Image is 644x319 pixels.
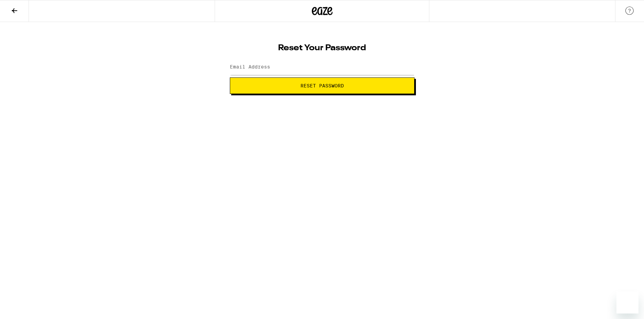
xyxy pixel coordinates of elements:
button: Reset Password [230,77,415,94]
input: Email Address [230,60,415,75]
label: Email Address [230,64,270,70]
h1: Reset Your Password [230,44,415,52]
span: Reset Password [300,83,344,88]
iframe: Button to launch messaging window [616,291,638,313]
